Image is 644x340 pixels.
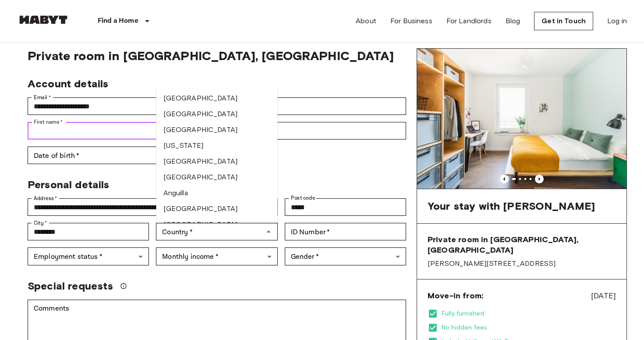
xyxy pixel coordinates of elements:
[156,201,278,217] li: [GEOGRAPHIC_DATA]
[428,259,616,268] span: [PERSON_NAME][STREET_ADDRESS]
[98,16,138,26] p: Find a Home
[156,217,278,233] li: [GEOGRAPHIC_DATA]
[428,290,483,301] span: Move-in from:
[28,97,213,115] div: Email
[506,16,520,26] a: Blog
[534,12,593,30] a: Get in Touch
[34,118,63,126] label: First name
[28,122,213,140] div: First name
[285,223,406,240] div: ID Number
[156,185,278,201] li: Anguilla
[390,16,432,26] a: For Business
[591,290,616,301] span: [DATE]
[17,15,70,24] img: Habyt
[28,279,113,293] span: Special requests
[428,234,616,255] span: Private room in [GEOGRAPHIC_DATA], [GEOGRAPHIC_DATA]
[446,16,492,26] a: For Landlords
[291,194,315,202] label: Post code
[156,122,278,138] li: [GEOGRAPHIC_DATA]
[28,178,109,191] span: Personal details
[442,309,616,318] span: Fully furnished
[607,16,627,26] a: Log in
[220,122,406,140] div: Last name
[356,16,376,26] a: About
[156,90,278,106] li: [GEOGRAPHIC_DATA]
[442,323,616,332] span: No hidden fees
[34,93,51,101] label: Email
[156,138,278,154] li: [US_STATE]
[156,106,278,122] li: [GEOGRAPHIC_DATA]
[28,48,406,63] span: Private room in [GEOGRAPHIC_DATA], [GEOGRAPHIC_DATA]
[535,175,544,183] button: Previous image
[28,77,108,90] span: Account details
[417,49,626,189] img: Marketing picture of unit DE-01-08-019-03Q
[428,200,595,213] span: Your stay with [PERSON_NAME]
[156,169,278,185] li: [GEOGRAPHIC_DATA]
[156,154,278,169] li: [GEOGRAPHIC_DATA]
[28,198,278,216] div: Address
[285,198,406,216] div: Post code
[34,219,47,227] label: City
[28,223,149,240] div: City
[262,225,275,238] button: Close
[500,175,509,183] button: Previous image
[34,194,57,202] label: Address
[120,283,127,290] svg: We'll do our best to accommodate your request, but please note we can't guarantee it will be poss...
